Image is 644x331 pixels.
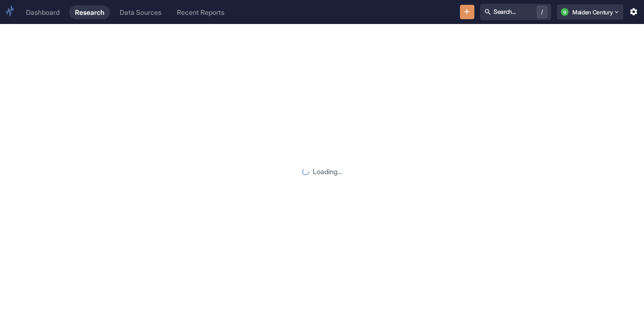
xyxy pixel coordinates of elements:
[561,8,569,16] div: Q
[313,166,342,177] p: Loading...
[557,4,623,20] button: QMaiden Century
[75,8,104,16] div: Research
[120,8,161,16] div: Data Sources
[177,8,224,16] div: Recent Reports
[460,5,475,20] button: New Resource
[69,5,110,19] a: Research
[171,5,230,19] a: Recent Reports
[114,5,167,19] a: Data Sources
[20,5,65,19] a: Dashboard
[480,4,551,20] button: Search.../
[26,8,60,16] div: Dashboard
